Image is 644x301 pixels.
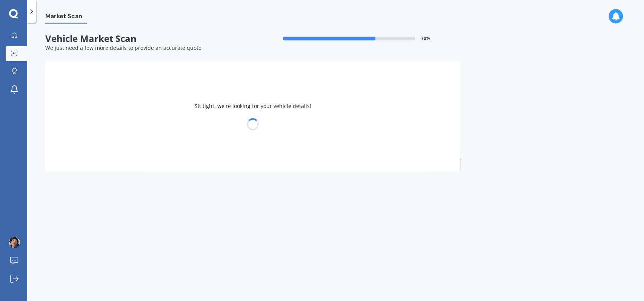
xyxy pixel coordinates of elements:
span: Vehicle Market Scan [45,33,253,44]
span: 70 % [421,36,430,41]
span: We just need a few more details to provide an accurate quote [45,44,201,51]
span: Market Scan [45,12,87,23]
div: Sit tight, we're looking for your vehicle details! [45,61,460,171]
img: ACg8ocK7lnyxRRhCuOmsECTXhsPpalfzq0z6T382DW3_CSj_5478WsTm=s96-c [9,237,20,248]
